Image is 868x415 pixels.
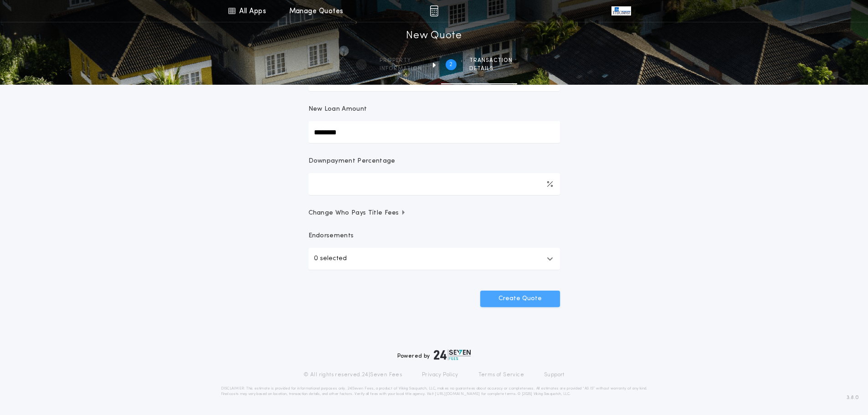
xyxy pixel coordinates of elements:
[303,371,402,379] p: © All rights reserved. 24|Seven Fees
[308,173,560,195] input: Downpayment Percentage
[406,29,462,43] h1: New Quote
[308,209,406,218] span: Change Who Pays Title Fees
[480,291,560,307] button: Create Quote
[430,5,438,16] img: img
[314,253,347,264] p: 0 selected
[308,248,560,270] button: 0 selected
[449,61,452,68] h2: 2
[308,121,560,143] input: New Loan Amount
[469,65,513,72] span: details
[611,6,631,15] img: vs-icon
[308,231,560,241] p: Endorsements
[847,394,859,402] span: 3.8.0
[221,386,647,397] p: DISCLAIMER: This estimate is provided for informational purposes only. 24|Seven Fees, a product o...
[308,209,560,218] button: Change Who Pays Title Fees
[434,349,471,360] img: logo
[544,371,565,379] a: Support
[380,65,422,72] span: information
[435,392,480,396] a: [URL][DOMAIN_NAME]
[469,57,513,64] span: Transaction
[422,371,458,379] a: Privacy Policy
[478,371,524,379] a: Terms of Service
[308,105,367,114] p: New Loan Amount
[308,157,395,166] p: Downpayment Percentage
[380,57,422,64] span: Property
[397,349,471,360] div: Powered by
